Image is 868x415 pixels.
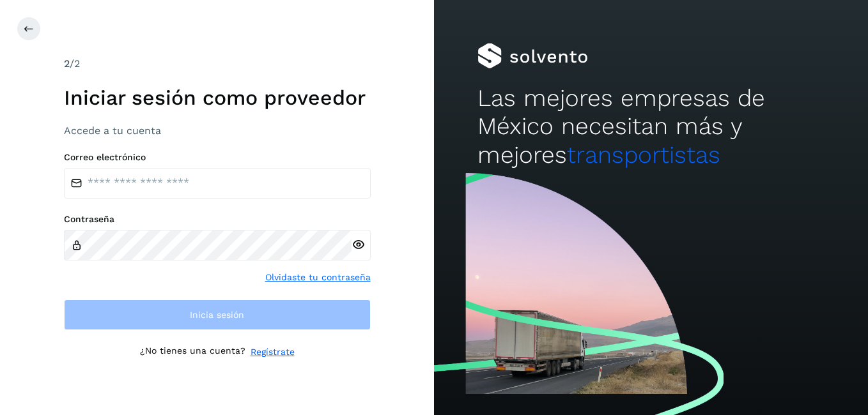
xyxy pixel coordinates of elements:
[64,299,371,330] button: Inicia sesión
[567,141,720,169] span: transportistas
[140,345,245,359] p: ¿No tienes una cuenta?
[64,56,371,72] div: /2
[64,152,371,163] label: Correo electrónico
[477,84,825,169] h2: Las mejores empresas de México necesitan más y mejores
[190,310,244,319] span: Inicia sesión
[64,124,371,137] h3: Accede a tu cuenta
[64,214,371,225] label: Contraseña
[251,345,295,359] a: Regístrate
[64,86,371,110] h1: Iniciar sesión como proveedor
[265,271,371,284] a: Olvidaste tu contraseña
[64,57,70,70] span: 2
